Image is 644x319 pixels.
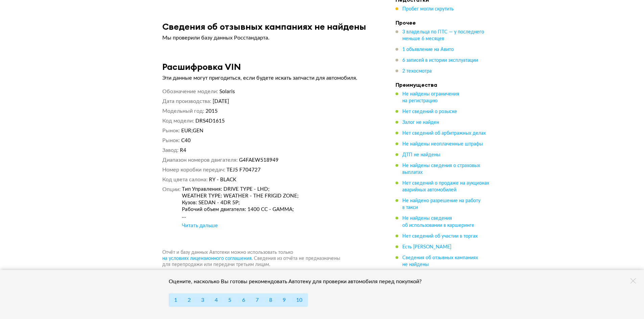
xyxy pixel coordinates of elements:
dt: Модельный год [162,108,204,115]
span: 5 [228,297,231,303]
span: EUR;GEN [181,128,204,133]
span: на условиях лицензионного соглашения [162,256,252,261]
span: 9 [283,297,286,303]
span: Залог не найден [402,120,439,125]
div: Тип Управления: DRIVE TYPE - LHD; WEATHER TYPE: WEATHER - THE FRIGID ZONE; Кузов: SEDAN - 4DR 5P;... [182,186,375,220]
button: 7 [250,293,264,307]
span: 8 [269,297,272,303]
span: RY - BLACK [209,177,236,182]
button: 3 [196,293,210,307]
button: 5 [223,293,237,307]
span: ДТП не найдены [402,153,440,157]
span: G4FAEW518949 [239,158,279,163]
span: [DATE] [213,99,229,104]
button: 9 [277,293,291,307]
span: 3 [201,297,204,303]
span: 1 [174,297,177,303]
h3: Расшифровка VIN [162,61,241,72]
span: DRS4D1615 [195,118,225,124]
h4: Преимущества [396,81,490,88]
div: Отчёт и базу данных Автотеки можно использовать только . Сведения из отчёта не предназначены для ... [154,249,383,268]
button: 4 [209,293,223,307]
span: 4 [215,297,218,303]
span: Нет сведений об участии в торгах [402,234,478,238]
span: Не найдено разрешение на работу в такси [402,198,480,210]
button: 1 [169,293,183,307]
span: 1 объявление на Авито [402,47,454,52]
span: 10 [296,297,302,303]
span: Не найдены сведения о страховых выплатах [402,163,480,175]
button: 2 [182,293,196,307]
dt: Дата производства [162,98,211,105]
span: R4 [180,148,186,153]
dt: Рынок [162,137,180,144]
button: 10 [291,293,308,307]
span: 2 техосмотра [402,69,432,74]
h3: Сведения об отзывных кампаниях не найдены [162,21,366,32]
span: TEJ5 F704727 [226,167,261,172]
span: Не найдены неоплаченные штрафы [402,142,483,147]
dt: Номер коробки передач [162,166,225,174]
dt: Обозначение модели [162,88,218,95]
div: Читать дальше [182,222,218,229]
button: 8 [264,293,278,307]
p: Эти данные могут пригодиться, если будете искать запчасти для автомобиля. [162,75,375,81]
dt: Код модели [162,117,194,125]
span: Пробег могли скрутить [402,7,454,11]
span: Solaris [219,89,235,94]
div: Оцените, насколько Вы готовы рекомендовать Автотеку для проверки автомобиля перед покупкой? [169,278,431,285]
span: C40 [181,138,191,143]
dt: Опции [162,186,181,229]
h4: Прочее [396,19,490,26]
p: Мы проверили базу данных Росстандарта. [162,34,375,41]
span: Нет сведений об арбитражных делах [402,131,486,136]
span: Нет сведений о розыске [402,109,457,114]
button: 6 [237,293,251,307]
span: 2 [188,297,191,303]
span: Не найдены сведения об использовании в каршеринге [402,216,474,228]
dt: Диапазон номеров двигателя [162,157,238,164]
span: 3 владельца по ПТС — у последнего меньше 6 месяцев [402,30,484,41]
span: Нет сведений о продаже на аукционах аварийных автомобилей [402,181,489,192]
span: Сведения об отзывных кампаниях не найдены [402,255,478,267]
span: 7 [256,297,259,303]
span: 6 записей в истории эксплуатации [402,58,478,63]
span: 2015 [206,109,218,114]
span: Не найдены ограничения на регистрацию [402,92,459,103]
dt: Рынок [162,127,180,134]
span: Есть [PERSON_NAME] [402,244,451,249]
dt: Код цвета салона [162,176,208,183]
span: 6 [242,297,245,303]
dt: Завод [162,147,178,154]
